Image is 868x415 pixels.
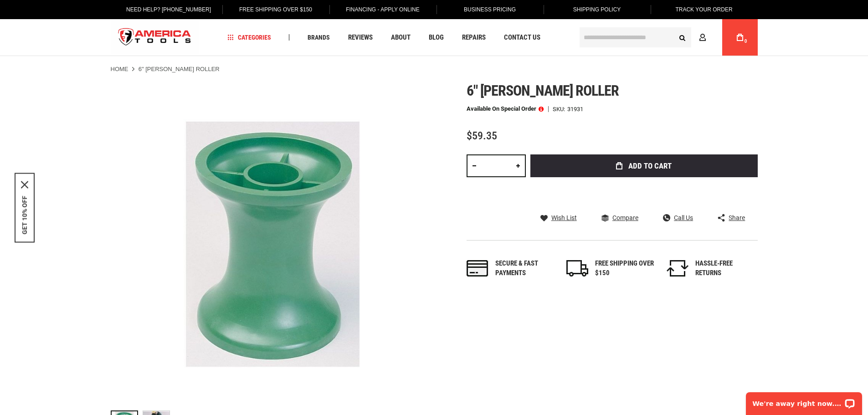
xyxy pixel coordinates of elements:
[553,106,567,112] strong: SKU
[595,259,654,278] div: FREE SHIPPING OVER $150
[303,31,334,44] a: Brands
[348,34,373,41] span: Reviews
[139,66,220,72] strong: 6" [PERSON_NAME] Roller
[308,34,330,41] span: Brands
[740,386,868,415] iframe: LiveChat chat widget
[695,259,755,278] div: HASSLE-FREE RETURNS
[551,215,577,221] span: Wish List
[674,29,691,46] button: Search
[467,106,544,112] p: Available on Special Order
[674,215,693,221] span: Call Us
[344,31,377,44] a: Reviews
[504,34,540,41] span: Contact Us
[663,214,693,222] a: Call Us
[429,34,444,41] span: Blog
[21,181,28,188] button: Close
[729,215,745,221] span: Share
[111,20,199,55] a: store logo
[601,214,638,222] a: Compare
[530,154,758,177] button: Add to Cart
[467,82,619,99] span: 6" [PERSON_NAME] roller
[731,19,749,56] a: 0
[223,31,275,44] a: Categories
[425,31,448,44] a: Blog
[500,31,544,44] a: Contact Us
[495,259,555,278] div: Secure & fast payments
[21,181,28,188] svg: close icon
[111,20,199,55] img: America Tools
[566,260,588,277] img: shipping
[467,260,488,277] img: payments
[573,6,621,13] span: Shipping Policy
[667,260,688,277] img: returns
[227,34,271,41] span: Categories
[567,106,583,112] div: 31931
[462,34,486,41] span: Repairs
[628,162,672,170] span: Add to Cart
[745,39,747,44] span: 0
[458,31,490,44] a: Repairs
[540,214,577,222] a: Wish List
[387,31,415,44] a: About
[612,215,638,221] span: Compare
[21,195,28,234] button: GET 10% OFF
[467,129,497,142] span: $59.35
[111,82,434,406] img: 6" Haines Roller
[111,65,128,73] a: Home
[391,34,411,41] span: About
[529,180,760,206] iframe: Secure express checkout frame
